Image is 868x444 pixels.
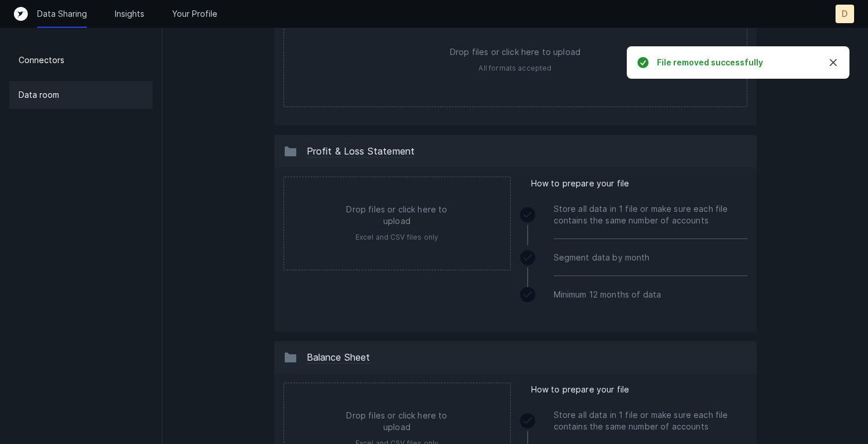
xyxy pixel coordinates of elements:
[836,5,854,23] button: D
[284,144,297,158] img: 13c8d1aa17ce7ae226531ffb34303e38.svg
[9,46,152,74] a: Connectors
[37,8,87,20] a: Data Sharing
[554,190,747,239] div: Store all data in 1 file or make sure each file contains the same number of accounts
[115,8,144,20] a: Insights
[307,145,415,157] span: Profit & Loss Statement
[284,350,297,364] img: 13c8d1aa17ce7ae226531ffb34303e38.svg
[19,53,64,67] p: Connectors
[531,383,630,397] span: How to prepare your file
[172,8,217,20] a: Your Profile
[531,177,630,190] span: How to prepare your file
[307,351,371,364] span: Balance Sheet
[9,81,152,109] a: Data room
[554,239,747,276] div: Segment data by month
[657,57,817,68] h5: File removed successfully
[554,276,747,313] div: Minimum 12 months of data
[19,88,59,102] p: Data room
[842,8,848,20] p: D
